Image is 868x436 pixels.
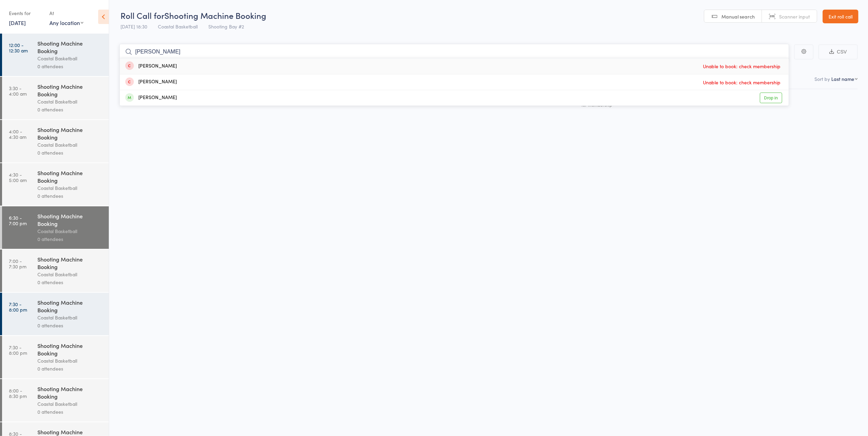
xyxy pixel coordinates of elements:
[9,344,27,355] time: 7:30 - 8:00 pm
[37,408,103,416] div: 0 attendees
[37,314,103,322] div: Coastal Basketball
[37,227,103,235] div: Coastal Basketball
[831,75,854,82] div: Last name
[721,13,755,20] span: Manual search
[120,10,164,21] span: Roll Call for
[37,106,103,113] div: 0 attendees
[208,23,244,30] span: Shooting Bay #2
[120,23,147,30] span: [DATE] 18:30
[37,192,103,200] div: 0 attendees
[2,206,109,249] a: 6:30 -7:00 pmShooting Machine BookingCoastal Basketball0 attendees
[2,34,109,76] a: 12:00 -12:30 amShooting Machine BookingCoastal Basketball0 attendees
[158,23,198,30] span: Coastal Basketball
[37,278,103,286] div: 0 attendees
[9,19,26,26] a: [DATE]
[582,102,855,107] div: for membership
[2,163,109,206] a: 4:30 -5:00 amShooting Machine BookingCoastal Basketball0 attendees
[37,98,103,106] div: Coastal Basketball
[9,129,26,140] time: 4:00 - 4:30 am
[37,141,103,149] div: Coastal Basketball
[37,342,103,357] div: Shooting Machine Booking
[37,169,103,184] div: Shooting Machine Booking
[37,184,103,192] div: Coastal Basketball
[37,126,103,141] div: Shooting Machine Booking
[164,10,266,21] span: Shooting Machine Booking
[49,8,83,19] div: At
[125,94,177,102] div: [PERSON_NAME]
[119,44,789,60] input: Search by name
[37,299,103,314] div: Shooting Machine Booking
[9,85,27,96] time: 3:30 - 4:00 am
[2,293,109,335] a: 7:30 -8:00 pmShooting Machine BookingCoastal Basketball0 attendees
[2,250,109,292] a: 7:00 -7:30 pmShooting Machine BookingCoastal Basketball0 attendees
[2,336,109,378] a: 7:30 -8:00 pmShooting Machine BookingCoastal Basketball0 attendees
[37,255,103,270] div: Shooting Machine Booking
[37,62,103,70] div: 0 attendees
[701,61,782,71] span: Unable to book: check membership
[37,357,103,365] div: Coastal Basketball
[37,212,103,227] div: Shooting Machine Booking
[2,77,109,119] a: 3:30 -4:00 amShooting Machine BookingCoastal Basketball0 attendees
[701,77,782,87] span: Unable to book: check membership
[37,400,103,408] div: Coastal Basketball
[37,149,103,157] div: 0 attendees
[779,13,810,20] span: Scanner input
[37,322,103,329] div: 0 attendees
[9,215,27,226] time: 6:30 - 7:00 pm
[9,301,27,312] time: 7:30 - 8:00 pm
[9,8,43,19] div: Events for
[37,235,103,243] div: 0 attendees
[37,39,103,54] div: Shooting Machine Booking
[9,172,27,183] time: 4:30 - 5:00 am
[37,54,103,62] div: Coastal Basketball
[37,270,103,278] div: Coastal Basketball
[37,83,103,98] div: Shooting Machine Booking
[125,78,177,86] div: [PERSON_NAME]
[2,379,109,422] a: 8:00 -8:30 pmShooting Machine BookingCoastal Basketball0 attendees
[9,42,28,53] time: 12:00 - 12:30 am
[125,62,177,70] div: [PERSON_NAME]
[37,385,103,400] div: Shooting Machine Booking
[823,10,858,23] a: Exit roll call
[2,120,109,162] a: 4:00 -4:30 amShooting Machine BookingCoastal Basketball0 attendees
[9,258,26,269] time: 7:00 - 7:30 pm
[9,388,27,399] time: 8:00 - 8:30 pm
[814,75,830,82] label: Sort by
[49,19,83,26] div: Any location
[37,365,103,373] div: 0 attendees
[760,93,782,103] a: Drop in
[819,45,858,59] button: CSV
